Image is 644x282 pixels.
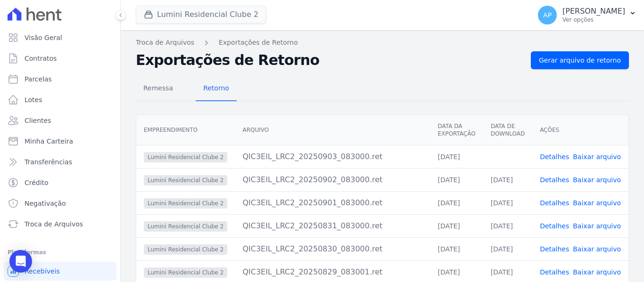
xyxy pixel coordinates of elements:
a: Detalhes [540,245,569,253]
h2: Exportações de Retorno [136,52,523,69]
span: Recebíveis [25,266,60,276]
span: Clientes [25,116,51,125]
a: Clientes [4,111,116,130]
span: Lotes [25,95,42,105]
td: [DATE] [483,214,532,237]
td: [DATE] [430,145,483,168]
td: [DATE] [430,168,483,191]
span: Visão Geral [25,33,62,42]
a: Detalhes [540,222,569,230]
a: Troca de Arquivos [4,215,116,234]
th: Arquivo [235,115,430,145]
span: Lumini Residencial Clube 2 [144,175,227,185]
a: Transferências [4,153,116,171]
a: Parcelas [4,70,116,89]
span: Retorno [198,79,235,97]
a: Baixar arquivo [573,153,621,161]
p: [PERSON_NAME] [562,7,625,16]
td: [DATE] [483,168,532,191]
a: Recebíveis [4,262,116,281]
span: Minha Carteira [25,137,73,146]
span: Transferências [25,157,72,167]
div: QIC3EIL_LRC2_20250902_083000.ret [242,174,422,185]
span: Crédito [25,178,49,187]
a: Troca de Arquivos [136,38,194,48]
a: Detalhes [540,176,569,184]
a: Minha Carteira [4,132,116,151]
span: AP [543,12,552,18]
a: Remessa [136,77,181,101]
div: Open Intercom Messenger [9,250,32,273]
a: Detalhes [540,153,569,161]
a: Contratos [4,49,116,68]
button: AP [PERSON_NAME] Ver opções [530,2,644,28]
th: Ações [532,115,628,145]
td: [DATE] [430,214,483,237]
span: Lumini Residencial Clube 2 [144,152,227,162]
div: QIC3EIL_LRC2_20250903_083000.ret [242,151,422,162]
a: Baixar arquivo [573,268,621,276]
a: Gerar arquivo de retorno [531,51,629,69]
span: Remessa [138,79,179,97]
a: Crédito [4,173,116,192]
th: Empreendimento [136,115,235,145]
a: Baixar arquivo [573,199,621,207]
nav: Breadcrumb [136,38,629,48]
a: Baixar arquivo [573,245,621,253]
span: Gerar arquivo de retorno [539,56,621,65]
th: Data da Exportação [430,115,483,145]
td: [DATE] [430,191,483,214]
div: Plataformas [8,247,113,258]
a: Baixar arquivo [573,222,621,230]
a: Exportações de Retorno [219,38,298,48]
div: QIC3EIL_LRC2_20250831_083000.ret [242,220,422,232]
a: Detalhes [540,199,569,207]
span: Troca de Arquivos [25,219,83,229]
td: [DATE] [430,237,483,260]
span: Parcelas [25,74,52,84]
p: Ver opções [562,16,625,24]
span: Negativação [25,199,66,208]
span: Lumini Residencial Clube 2 [144,221,227,232]
div: QIC3EIL_LRC2_20250901_083000.ret [242,197,422,209]
div: QIC3EIL_LRC2_20250830_083000.ret [242,243,422,255]
a: Baixar arquivo [573,176,621,184]
div: QIC3EIL_LRC2_20250829_083001.ret [242,266,422,278]
a: Visão Geral [4,28,116,47]
a: Negativação [4,194,116,213]
a: Lotes [4,90,116,109]
a: Retorno [196,77,237,101]
nav: Tab selector [136,77,237,101]
th: Data de Download [483,115,532,145]
span: Lumini Residencial Clube 2 [144,244,227,255]
td: [DATE] [483,237,532,260]
a: Detalhes [540,268,569,276]
span: Lumini Residencial Clube 2 [144,198,227,209]
span: Contratos [25,54,57,63]
button: Lumini Residencial Clube 2 [136,6,266,24]
td: [DATE] [483,191,532,214]
span: Lumini Residencial Clube 2 [144,267,227,278]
